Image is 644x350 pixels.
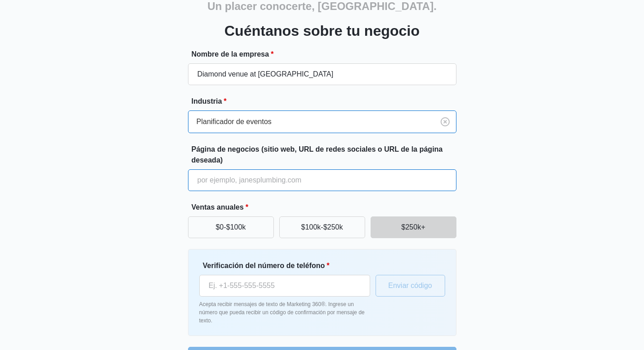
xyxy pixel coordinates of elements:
button: $250k+ [371,216,456,238]
input: Ej. +1-555-555-5555 [199,275,370,297]
font: $100k-$250k [301,223,343,231]
button: $0-$100k [188,216,274,238]
font: $250k+ [401,223,425,231]
button: Claro [438,115,452,129]
button: $100k-$250k [279,216,365,238]
font: $0-$100k [216,223,246,231]
font: Nombre de la empresa [192,50,269,58]
font: Página de negocios (sitio web, URL de redes sociales o URL de la página deseada) [192,145,443,164]
font: Verificación del número de teléfono [203,262,325,269]
font: Industria [192,97,222,105]
font: Ventas anuales [192,203,244,211]
input: por ejemplo, janesplumbing.com [188,169,456,191]
input: por ejemplo, Fontanería de Jane [188,63,456,85]
font: Acepta recibir mensajes de texto de Marketing 360®. Ingrese un número que pueda recibir un código... [199,301,365,324]
font: Cuéntanos sobre tu negocio [224,23,419,39]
